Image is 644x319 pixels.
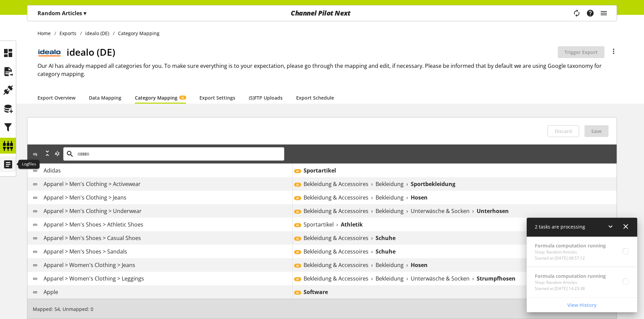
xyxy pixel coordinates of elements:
[296,223,299,227] span: AI
[376,180,404,188] span: Bekleidung
[477,274,516,283] b: Strumpfhosen
[472,274,474,283] span: ›
[304,180,368,188] span: Bekleidung & Accessoires
[249,94,283,101] a: (S)FTP Uploads
[38,9,86,17] p: Random Articles
[406,207,408,215] span: ›
[56,30,80,37] a: Exports
[411,193,428,202] b: Hosen
[411,274,470,283] span: Unterwäsche & Socken
[296,264,299,268] span: AI
[44,234,141,242] span: Apparel > Men's Shoes > Casual Shoes
[44,180,141,188] span: Apparel > Men's Clothing > Activewear
[38,47,61,56] img: logo
[528,299,636,311] a: View History
[585,125,609,137] button: Save
[44,220,292,229] div: Apparel > Men's Shoes > Athletic Shoes
[44,207,292,215] div: Apparel > Men's Clothing > Underwear
[59,30,76,37] span: Exports
[304,180,617,188] div: Bekleidung & Accessoires › Bekleidung › Sportbekleidung
[44,207,142,215] span: Apparel > Men's Clothing > Underwear
[304,193,617,202] div: Bekleidung & Accessoires › Bekleidung › Hosen
[44,247,292,256] div: Apparel > Men's Shoes > Sandals
[304,207,617,215] div: Bekleidung & Accessoires › Bekleidung › Unterwäsche & Socken › Unterhosen
[44,261,292,269] div: Apparel > Women's Clothing > Jeans
[406,274,408,283] span: ›
[376,234,396,242] b: Schuhe
[304,274,368,283] span: Bekleidung & Accessoires
[406,193,408,202] span: ›
[472,207,474,215] span: ›
[304,220,617,229] div: Sportartikel › Athletik
[477,207,509,215] b: Unterhosen
[371,261,373,269] span: ›
[555,128,572,135] span: Discard
[304,261,617,269] div: Bekleidung & Accessoires › Bekleidung › Hosen
[38,30,51,37] span: Home
[376,207,404,215] span: Bekleidung
[67,45,558,59] h1: idealo (DE)
[371,234,373,242] span: ›
[18,160,40,169] div: Logfiles
[304,193,368,202] span: Bekleidung & Accessoires
[371,180,373,188] span: ›
[565,49,598,56] span: Trigger Export
[38,30,54,37] a: Home
[411,261,428,269] b: Hosen
[304,288,328,296] b: Software
[371,193,373,202] span: ›
[27,5,617,21] nav: main navigation
[376,261,404,269] span: Bekleidung
[27,299,617,319] div: Mapped: 54, Unmapped: 0
[411,207,470,215] span: Unterwäsche & Socken
[376,274,404,283] span: Bekleidung
[44,275,144,282] span: Apparel > Women's Clothing > Leggings
[44,166,292,175] div: Adidas
[304,274,617,283] div: Bekleidung & Accessoires › Bekleidung › Unterwäsche & Socken › Strumpfhosen
[591,128,602,135] span: Save
[304,288,617,296] div: Software
[406,261,408,269] span: ›
[38,94,75,101] a: Export Overview
[44,193,292,202] div: Apparel > Men's Clothing > Jeans
[535,223,585,230] span: 2 tasks are processing
[304,247,368,256] span: Bekleidung & Accessoires
[44,221,143,228] span: Apparel > Men's Shoes > Athletic Shoes
[89,94,121,101] a: Data Mapping
[44,274,292,283] div: Apparel > Women's Clothing > Leggings
[296,250,299,254] span: AI
[44,288,58,296] span: Apple
[38,62,617,78] h2: Our AI has already mapped all categories for you. To make sure everything is to your expectation,...
[567,301,597,309] span: View History
[296,277,299,281] span: AI
[304,234,368,242] span: Bekleidung & Accessoires
[135,94,186,101] a: Category MappingAI
[371,274,373,283] span: ›
[411,180,455,188] b: Sportbekleidung
[84,9,86,17] span: ▾
[304,247,617,256] div: Bekleidung & Accessoires › Schuhe
[296,210,299,214] span: AI
[406,180,408,188] span: ›
[44,194,126,201] span: Apparel > Men's Clothing > Jeans
[44,180,292,188] div: Apparel > Men's Clothing > Activewear
[376,247,396,256] b: Schuhe
[376,193,404,202] span: Bekleidung
[296,237,299,241] span: AI
[336,220,338,229] span: ›
[296,183,299,187] span: AI
[296,291,299,295] span: AI
[181,96,184,100] span: AI
[296,196,299,200] span: AI
[304,220,334,229] span: Sportartikel
[341,220,363,229] b: Athletik
[44,167,61,174] span: Adidas
[304,166,336,175] b: Sportartikel
[304,261,368,269] span: Bekleidung & Accessoires
[296,169,299,173] span: AI
[371,247,373,256] span: ›
[44,234,292,242] div: Apparel > Men's Shoes > Casual Shoes
[44,261,135,269] span: Apparel > Women's Clothing > Jeans
[304,166,617,175] div: Sportartikel
[44,288,292,296] div: Apple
